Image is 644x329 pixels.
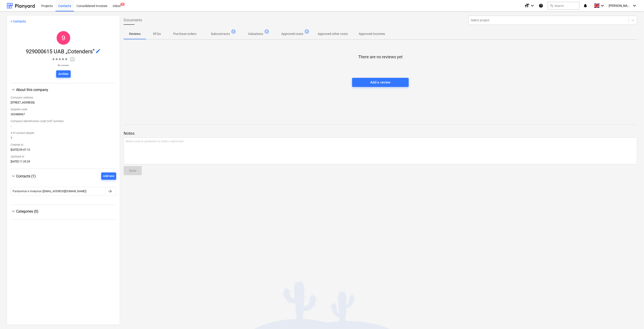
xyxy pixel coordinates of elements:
div: Company address [11,94,116,101]
p: Reviews [129,32,141,36]
div: Created at [11,141,116,148]
div: Categories (0) [11,209,116,214]
span: 9 [62,34,65,42]
span: [PERSON_NAME] [609,4,631,7]
div: 929000615 [57,31,70,45]
div: Supplier code [11,106,116,113]
span: 1 [120,3,125,6]
div: Contacts (1)Add new [11,172,116,180]
div: [DATE] 09:47:12 [11,148,116,153]
div: [DATE] 11:35:29 [11,160,116,165]
div: About this company [11,87,116,92]
i: Knowledge base [539,3,543,8]
span: 2 [231,29,236,34]
span: Contacts (1) [16,174,36,178]
a: < Contacts [11,20,26,23]
div: Pardavimai ir mokymai ([EMAIL_ADDRESS][DOMAIN_NAME]) [13,190,87,193]
div: Archive [58,71,68,77]
p: Approved other costs [318,32,348,36]
p: Approved costs [281,32,303,36]
div: Add new [103,174,114,179]
span: 8 [305,29,309,34]
p: Approved Incomes [359,32,385,36]
span: ★ [58,56,62,62]
i: format_size [524,3,530,8]
p: Subcontracts [211,32,230,36]
span: Documents [124,17,142,23]
p: No reviews [52,64,75,67]
p: Valuations [248,32,263,36]
span: keyboard_arrow_down [11,173,16,179]
span: ★ [62,56,65,62]
span: keyboard_arrow_down [11,209,16,214]
p: RFQs [151,32,162,36]
button: Add a review [352,78,409,87]
i: keyboard_arrow_down [632,3,637,8]
div: 1 [11,136,116,141]
div: Contacts (1)Add new [11,180,116,201]
div: - [11,125,116,130]
div: Categories (0) [16,209,116,214]
span: keyboard_arrow_down [11,87,16,92]
div: Company Identification code (VAT number) [11,118,116,125]
button: Archive [56,70,71,78]
i: keyboard_arrow_down [530,3,535,8]
p: Purchase orders [173,32,196,36]
span: search [550,4,553,7]
button: Search [548,2,579,10]
button: Add new [101,172,116,180]
span: ★ [55,56,58,62]
div: Add a review [370,79,391,85]
i: notifications [583,3,588,8]
i: keyboard_arrow_down [600,3,605,8]
div: 303488967 [11,113,116,118]
span: 929000615 UAB „Cotenders“ [26,48,96,55]
span: 0.0 [70,57,75,61]
span: ★ [65,56,68,62]
div: Categories (0) [11,214,116,216]
div: # of contact people [11,130,116,136]
p: Notes [124,131,637,136]
div: Updated at [11,153,116,160]
div: About this company [11,92,116,165]
p: There are no reviews yet [358,54,403,60]
div: [STREET_ADDRESS] [11,101,116,106]
iframe: Chat Widget [621,307,644,329]
div: About this company [16,88,116,92]
span: edit [96,48,101,54]
span: ★ [52,56,55,62]
span: 8 [264,29,269,34]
